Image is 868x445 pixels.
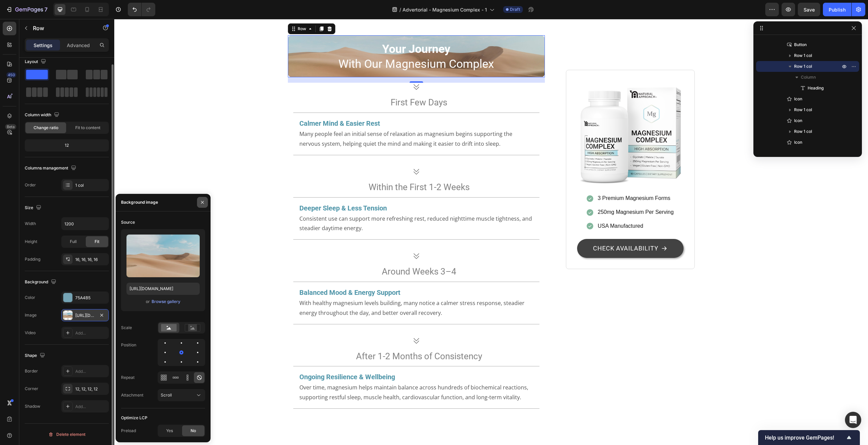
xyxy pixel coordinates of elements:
strong: Your Journey [268,23,336,37]
div: Beta [5,124,16,129]
h2: First Few Days [184,77,426,90]
p: CHECK AVAILABILITY [479,224,544,235]
div: Video [25,330,36,336]
span: Draft [510,6,520,13]
img: mag-complex-main-no-bg-shopify.png [457,57,574,174]
div: Scale [121,325,132,331]
div: Color [25,295,35,301]
button: 7 [3,3,51,16]
span: Fit to content [75,125,100,131]
input: Auto [62,218,108,230]
button: Publish [823,3,851,16]
div: Background [25,278,58,287]
span: Full [70,239,77,245]
div: Source [121,219,135,225]
h2: After 1-2 Months of Consistency [184,331,426,344]
h2: Around Weeks 3–4 [184,246,426,259]
span: Row 1 col [794,128,812,135]
div: 75A4B5 [75,295,107,301]
p: 7 [44,5,47,14]
span: No [191,428,196,434]
span: Fit [95,239,99,245]
span: Icon [794,96,802,102]
iframe: Design area [114,19,868,445]
div: Add... [75,404,107,410]
div: [URL][DOMAIN_NAME] [75,312,95,319]
a: CHECK AVAILABILITY [463,220,569,239]
div: Undo/Redo [128,3,155,16]
div: Columns management [25,164,78,173]
span: Button [794,41,807,48]
h2: Ongoing Resilience & Wellbeing [184,353,420,363]
div: Repeat [121,375,135,381]
div: Attachment [121,392,143,398]
img: preview-image [126,235,200,277]
p: 250mg Magnesium Per Serving [484,188,559,198]
span: Icon [794,117,802,124]
span: Row 1 col [794,106,812,113]
span: Yes [166,428,173,434]
div: Order [25,182,36,188]
p: Advanced [67,42,90,49]
span: / [399,6,401,13]
span: Row 1 col [794,63,812,70]
p: Many people feel an initial sense of relaxation as magnesium begins supporting the nervous system... [185,110,419,130]
span: Change ratio [34,125,58,131]
div: 12, 12, 12, 12 [75,386,107,392]
button: Show survey - Help us improve GemPages! [765,433,853,442]
p: Settings [34,42,53,49]
div: Shape [25,351,46,360]
div: Size [25,203,43,213]
span: Heading [808,85,824,92]
span: Scroll [161,392,172,398]
p: Consistent use can support more refreshing rest, reduced nighttime muscle tightness, and steadier... [185,195,419,215]
p: 3 Premium Magnesium Forms [484,175,559,184]
h2: With Our Magnesium Complex [179,22,426,53]
span: Save [804,7,815,13]
button: Delete element [25,429,109,440]
div: 450 [6,72,16,78]
div: Column width [25,110,61,120]
p: Row [33,24,91,32]
span: Icon [794,139,802,146]
div: Background image [121,199,158,205]
span: Help us improve GemPages! [765,434,845,441]
div: Width [25,221,36,227]
span: Advertorial - Magnesium Complex - 1 [402,6,487,13]
div: Layout [25,57,47,66]
button: Scroll [158,389,205,401]
div: Height [25,239,37,245]
div: Padding [25,256,40,262]
h2: Within the First 1-2 Weeks [184,162,426,175]
div: Row [182,7,193,13]
input: https://example.com/image.jpg [126,283,200,295]
div: Border [25,368,38,374]
span: Row 1 col [794,52,812,59]
div: 1 col [75,182,107,188]
div: Delete element [48,430,85,439]
div: Add... [75,368,107,375]
p: USA Manufactured [484,202,559,212]
div: 16, 16, 16, 16 [75,257,107,263]
button: Browse gallery [151,298,181,305]
span: Column [801,74,816,81]
div: Image [25,312,37,318]
button: Save [798,3,820,16]
h2: Balanced Mood & Energy Support [184,268,420,279]
div: Corner [25,386,38,392]
div: 12 [26,141,107,150]
p: With healthy magnesium levels building, many notice a calmer stress response, steadier energy thr... [185,279,419,299]
div: Shadow [25,403,40,409]
h2: Calmer Mind & Easier Rest [184,99,420,109]
div: Position [121,342,136,348]
div: Open Intercom Messenger [845,412,861,428]
div: Preload [121,428,136,434]
div: Add... [75,330,107,336]
p: Over time, magnesium helps maintain balance across hundreds of biochemical reactions, supporting ... [185,364,419,383]
div: Optimize LCP [121,415,147,421]
div: Browse gallery [152,299,180,305]
h2: Deeper Sleep & Less Tension [184,184,420,194]
div: Publish [829,6,846,13]
span: or [146,298,150,306]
